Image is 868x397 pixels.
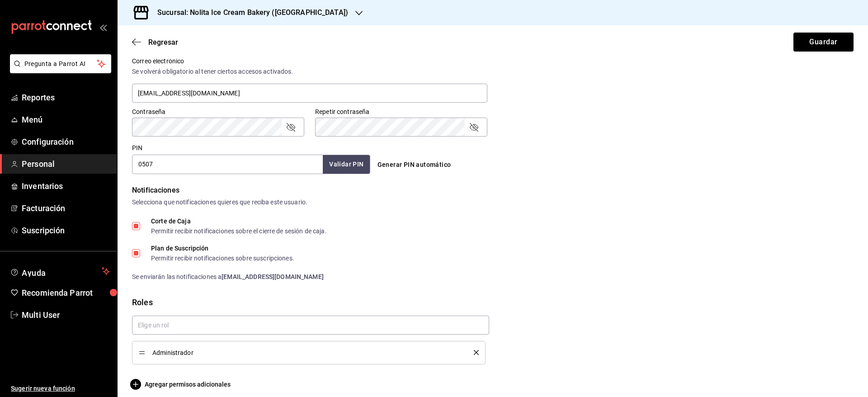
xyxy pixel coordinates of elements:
button: Validar PIN [323,155,370,174]
span: Ayuda [22,266,98,277]
input: 3 a 6 dígitos [132,155,323,174]
a: Pregunta a Parrot AI [6,66,111,75]
button: Agregar permisos adicionales [132,379,231,390]
div: Permitir recibir notificaciones sobre el cierre de sesión de caja. [151,228,327,234]
span: Recomienda Parrot [22,287,110,299]
div: Selecciona que notificaciones quieres que reciba este usuario. [132,198,854,207]
button: Guardar [793,33,854,52]
div: Notificaciones [132,185,854,196]
label: Correo electrónico [132,58,487,64]
div: Permitir recibir notificaciones sobre suscripciones. [151,255,294,261]
span: Multi User [22,309,110,321]
button: open_drawer_menu [99,24,107,31]
span: Administrador [152,350,460,356]
div: Se volverá obligatorio al tener ciertos accesos activados. [132,67,487,76]
span: Suscripción [22,224,110,236]
button: Regresar [132,38,178,47]
button: passwordField [468,122,479,132]
label: PIN [132,145,142,151]
div: Corte de Caja [151,218,327,224]
label: Repetir contraseña [315,109,487,115]
span: Menú [22,113,110,126]
button: Generar PIN automático [374,156,455,173]
span: Reportes [22,91,110,104]
h3: Sucursal: Nolita Ice Cream Bakery ([GEOGRAPHIC_DATA]) [150,7,348,18]
div: Se enviarán las notificaciones a [132,272,854,282]
strong: [EMAIL_ADDRESS][DOMAIN_NAME] [222,273,324,280]
span: Personal [22,158,110,170]
span: Pregunta a Parrot AI [24,59,97,69]
span: Sugerir nueva función [11,384,110,393]
span: Inventarios [22,180,110,192]
div: Roles [132,296,854,308]
button: Pregunta a Parrot AI [10,54,111,73]
span: Configuración [22,136,110,148]
button: delete [467,350,479,355]
input: Elige un rol [132,316,489,335]
span: Regresar [148,38,178,47]
div: Plan de Suscripción [151,245,294,251]
button: passwordField [285,122,296,132]
span: Facturación [22,202,110,214]
label: Contraseña [132,109,304,115]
